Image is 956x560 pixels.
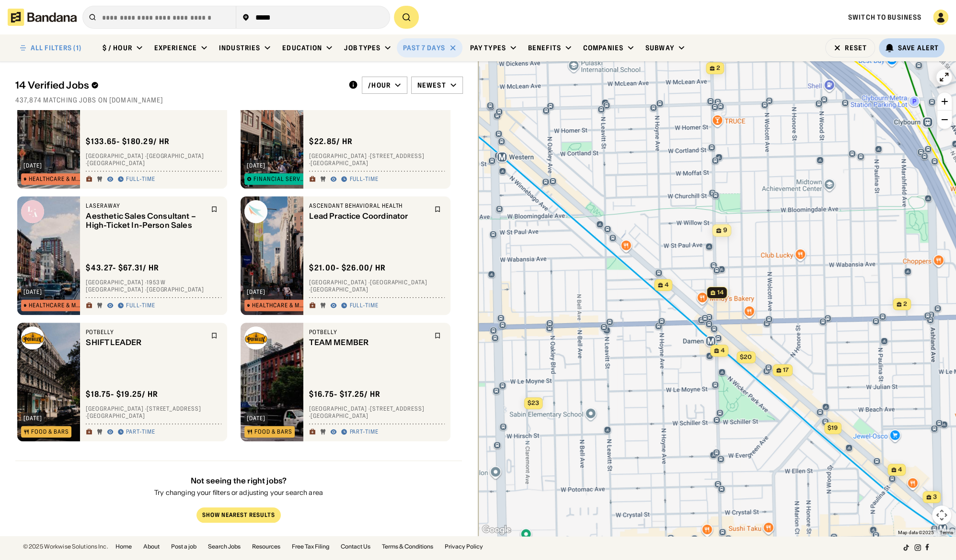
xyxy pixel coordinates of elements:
[309,212,428,221] div: Lead Practice Coordinator
[382,544,433,549] a: Terms & Conditions
[445,544,483,549] a: Privacy Policy
[898,530,934,535] span: Map data ©2025
[86,152,221,167] div: [GEOGRAPHIC_DATA] · [GEOGRAPHIC_DATA] · [GEOGRAPHIC_DATA]
[23,163,42,168] div: [DATE]
[344,44,380,52] div: Job Types
[292,544,329,549] a: Free Tax Filing
[8,9,77,26] img: Bandana logotype
[31,429,69,435] div: Food & Bars
[349,302,379,310] div: Full-time
[723,226,727,235] span: 9
[86,212,205,230] div: Aesthetic Sales Consultant – High-Ticket In-Person Sales
[828,424,838,431] span: $19
[481,524,512,536] img: Google
[21,326,44,349] img: Potbelly logo
[171,544,196,549] a: Post a job
[940,530,953,535] a: Terms (opens in new tab)
[23,289,42,295] div: [DATE]
[31,45,81,51] div: ALL FILTERS (1)
[252,544,280,549] a: Resources
[86,405,221,420] div: [GEOGRAPHIC_DATA] · [STREET_ADDRESS] · [GEOGRAPHIC_DATA]
[126,302,155,310] div: Full-time
[86,202,205,210] div: LaserAway
[29,176,81,182] div: Healthcare & Mental Health
[933,493,937,501] span: 3
[470,44,506,52] div: Pay Types
[23,415,42,421] div: [DATE]
[115,544,132,549] a: Home
[932,505,951,525] button: Map camera controls
[208,544,241,549] a: Search Jobs
[126,176,155,183] div: Full-time
[253,176,305,182] div: Financial Services
[202,513,275,518] div: Show Nearest Results
[103,44,132,52] div: $ / hour
[282,44,322,52] div: Education
[721,347,725,355] span: 4
[665,281,668,289] span: 4
[126,428,155,436] div: Part-time
[86,389,158,399] div: $ 18.75 - $19.25 / hr
[244,200,267,223] img: Ascendant Behavioral Health logo
[21,200,44,223] img: LaserAway logo
[309,202,428,210] div: Ascendant Behavioral Health
[403,44,445,52] div: Past 7 days
[154,490,323,496] div: Try changing your filters or adjusting your search area
[583,44,623,52] div: Companies
[29,302,81,308] div: Healthcare & Mental Health
[349,176,379,183] div: Full-time
[848,13,921,22] a: Switch to Business
[86,136,170,146] div: $ 133.65 - $180.29 / hr
[252,302,305,308] div: Healthcare & Mental Health
[219,44,260,52] div: Industries
[309,405,445,420] div: [GEOGRAPHIC_DATA] · [STREET_ADDRESS] · [GEOGRAPHIC_DATA]
[368,81,391,90] div: /hour
[341,544,370,549] a: Contact Us
[247,415,265,421] div: [DATE]
[740,353,752,360] span: $20
[86,263,159,273] div: $ 43.27 - $67.31 / hr
[86,279,221,293] div: [GEOGRAPHIC_DATA] · 1953 W [GEOGRAPHIC_DATA] · [GEOGRAPHIC_DATA]
[15,110,462,536] div: grid
[309,136,353,146] div: $ 22.85 / hr
[309,328,428,336] div: Potbelly
[417,81,446,90] div: Newest
[645,44,674,52] div: Subway
[309,263,386,273] div: $ 21.00 - $26.00 / hr
[481,524,512,536] a: Open this area in Google Maps (opens a new window)
[309,389,380,399] div: $ 16.75 - $17.25 / hr
[143,544,160,549] a: About
[244,326,267,349] img: Potbelly logo
[86,328,205,336] div: Potbelly
[154,476,323,485] div: Not seeing the right jobs?
[845,45,867,51] div: Reset
[15,96,463,104] div: 437,874 matching jobs on [DOMAIN_NAME]
[23,544,108,549] div: © 2025 Workwise Solutions Inc.
[898,44,939,52] div: Save Alert
[247,163,265,168] div: [DATE]
[783,366,789,374] span: 17
[254,429,292,435] div: Food & Bars
[528,44,561,52] div: Benefits
[903,300,907,308] span: 2
[898,466,902,474] span: 4
[309,338,428,347] div: TEAM MEMBER
[86,338,205,347] div: SHIFT LEADER
[15,79,341,91] div: 14 Verified Jobs
[528,399,539,406] span: $23
[717,289,724,297] span: 14
[349,428,379,436] div: Part-time
[309,279,445,293] div: [GEOGRAPHIC_DATA] · [GEOGRAPHIC_DATA] · [GEOGRAPHIC_DATA]
[309,152,445,167] div: [GEOGRAPHIC_DATA] · [STREET_ADDRESS] · [GEOGRAPHIC_DATA]
[247,289,265,295] div: [DATE]
[154,44,197,52] div: Experience
[716,64,720,72] span: 2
